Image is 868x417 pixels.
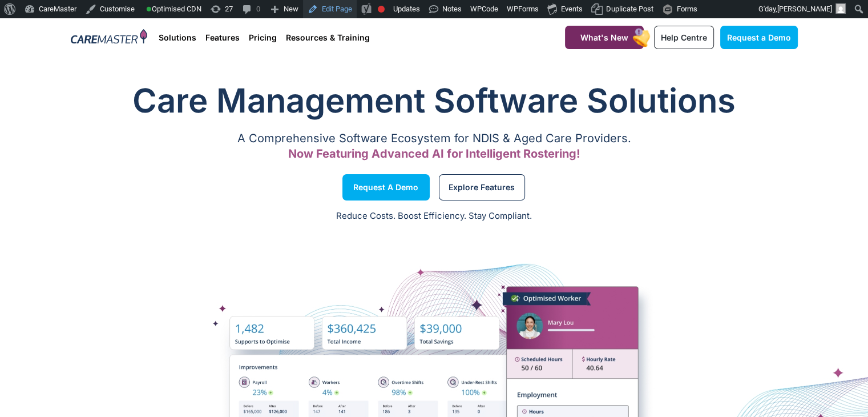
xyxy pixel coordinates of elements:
p: A Comprehensive Software Ecosystem for NDIS & Aged Care Providers. [71,135,798,142]
a: Request a Demo [342,174,430,201]
span: Request a Demo [727,33,791,42]
a: Resources & Training [286,18,370,57]
span: [PERSON_NAME] [777,5,832,13]
a: Features [205,18,240,57]
a: Explore Features [439,174,525,201]
a: What's New [565,26,644,49]
a: Request a Demo [720,26,798,49]
span: Request a Demo [353,185,418,190]
span: Help Centre [661,33,707,42]
span: What's New [580,33,628,42]
a: Solutions [159,18,196,57]
img: CareMaster Logo [71,29,148,46]
a: Pricing [249,18,277,57]
span: Explore Features [449,185,515,190]
h1: Care Management Software Solutions [71,78,798,123]
p: Reduce Costs. Boost Efficiency. Stay Compliant. [7,210,861,223]
nav: Menu [159,18,536,57]
div: Focus keyphrase not set [378,6,385,13]
span: Now Featuring Advanced AI for Intelligent Rostering! [288,147,580,161]
a: Help Centre [654,26,714,49]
